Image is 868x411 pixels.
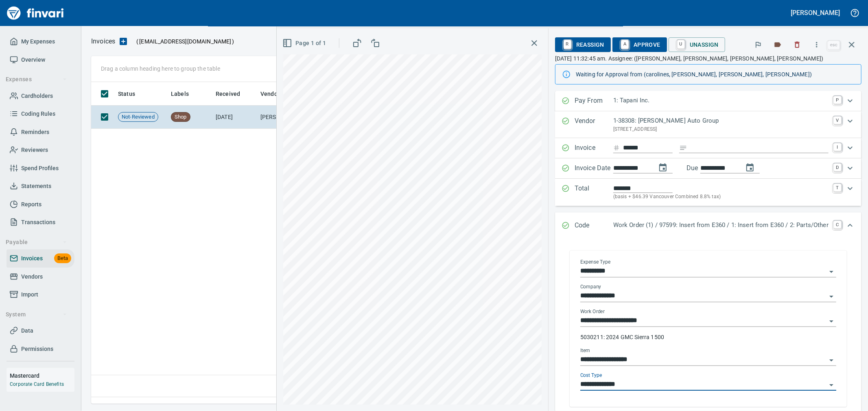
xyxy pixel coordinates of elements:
[613,116,829,125] p: 1-38308: [PERSON_NAME] Auto Group
[171,113,190,121] span: Shop
[621,40,629,49] a: A
[826,316,837,327] button: Open
[575,116,613,133] p: Vendor
[580,260,610,265] label: Expense Type
[7,268,74,286] a: Vendors
[575,143,613,154] p: Invoice
[7,159,74,177] a: Spend Profiles
[613,143,620,153] svg: Invoice number
[216,89,240,99] span: Received
[7,51,74,69] a: Overview
[21,326,33,336] span: Data
[21,91,53,101] span: Cardholders
[7,87,74,105] a: Cardholders
[612,37,667,52] button: AApprove
[828,41,840,50] a: esc
[7,195,74,214] a: Reports
[7,286,74,304] a: Import
[833,221,842,229] a: C
[555,54,861,63] p: [DATE] 11:32:45 am. Assignee: ([PERSON_NAME], [PERSON_NAME], [PERSON_NAME], [PERSON_NAME])
[687,163,725,173] p: Due
[580,333,836,341] p: 5030211: 2024 GMC Sierra 1500
[675,38,719,52] span: Unassign
[576,67,855,82] div: Waiting for Approval from (carolines, [PERSON_NAME], [PERSON_NAME], [PERSON_NAME])
[6,74,67,84] span: Expenses
[21,37,55,47] span: My Expenses
[564,40,571,49] a: R
[21,163,59,173] span: Spend Profiles
[21,55,45,65] span: Overview
[7,213,74,231] a: Transactions
[555,37,611,52] button: RReassign
[580,309,605,314] label: Work Order
[679,144,687,152] svg: Invoice description
[833,143,842,151] a: I
[788,36,806,54] button: Discard
[21,272,43,282] span: Vendors
[260,89,308,99] span: Vendor / From
[669,37,725,52] button: UUnassign
[2,72,70,87] button: Expenses
[7,141,74,159] a: Reviewers
[7,123,74,141] a: Reminders
[21,253,43,264] span: Invoices
[575,96,613,106] p: Pay From
[118,113,158,121] span: Not-Reviewed
[833,96,842,104] a: P
[580,348,590,353] label: Item
[555,179,861,206] div: Expand
[115,37,131,46] button: Upload an Invoice
[10,381,64,387] a: Corporate Card Benefits
[21,199,42,210] span: Reports
[21,145,48,155] span: Reviewers
[826,379,837,391] button: Open
[2,235,70,250] button: Payable
[562,38,604,52] span: Reassign
[555,138,861,158] div: Expand
[826,266,837,277] button: Open
[580,373,602,378] label: Cost Type
[613,125,829,134] p: [STREET_ADDRESS]
[5,3,66,23] img: Finvari
[826,35,861,54] span: Close invoice
[6,309,67,320] span: System
[281,36,329,51] button: Page 1 of 1
[216,89,251,99] span: Received
[257,106,339,129] td: [PERSON_NAME] Auto Group (1-38308)
[171,89,189,99] span: Labels
[613,193,829,201] p: (basis + $46.39 Vancouver Combined 8.8% tax)
[21,290,38,300] span: Import
[740,158,760,177] button: change due date
[21,217,55,227] span: Transactions
[580,285,601,290] label: Company
[212,106,257,129] td: [DATE]
[6,237,67,247] span: Payable
[613,96,829,105] p: 1: Tapani Inc.
[653,158,673,177] button: change date
[7,340,74,358] a: Permissions
[54,254,71,263] span: Beta
[118,89,135,99] span: Status
[826,291,837,302] button: Open
[575,163,613,174] p: Invoice Date
[284,38,326,48] span: Page 1 of 1
[7,177,74,195] a: Statements
[138,37,232,45] span: [EMAIL_ADDRESS][DOMAIN_NAME]
[826,355,837,366] button: Open
[555,91,861,111] div: Expand
[171,89,199,99] span: Labels
[2,307,70,322] button: System
[613,221,829,230] p: Work Order (1) / 97599: Insert from E360 / 1: Insert from E360 / 2: Parts/Other
[7,249,74,268] a: InvoicesBeta
[118,89,146,99] span: Status
[91,37,115,46] p: Invoices
[808,36,826,54] button: More
[769,36,787,54] button: Labels
[7,32,74,51] a: My Expenses
[7,322,74,340] a: Data
[833,116,842,124] a: V
[677,40,685,49] a: U
[10,371,74,380] h6: Mastercard
[7,105,74,123] a: Coding Rules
